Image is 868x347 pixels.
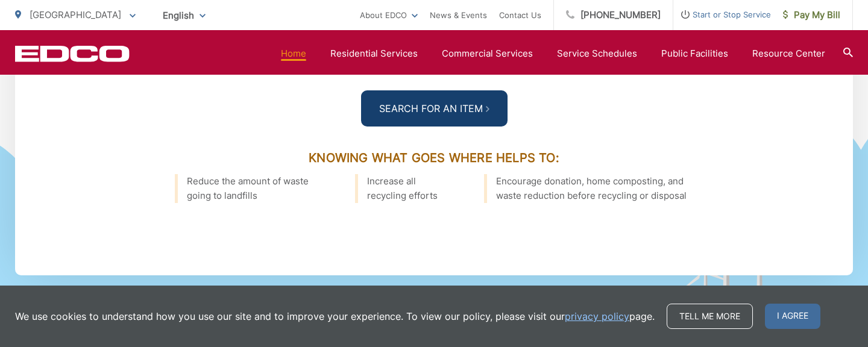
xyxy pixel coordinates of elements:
a: Search For an Item [361,90,508,127]
a: Public Facilities [661,46,728,61]
p: We use cookies to understand how you use our site and to improve your experience. To view our pol... [15,309,655,324]
a: privacy policy [565,309,629,324]
span: Pay My Bill [783,8,840,22]
li: Encourage donation, home composting, and waste reduction before recycling or disposal [484,174,693,203]
a: Commercial Services [442,46,533,61]
h3: Knowing What Goes Where Helps To: [87,151,781,165]
a: About EDCO [360,8,418,22]
li: Increase all recycling efforts [355,174,448,203]
span: English [154,5,215,26]
a: Service Schedules [557,46,637,61]
a: Tell me more [667,304,753,329]
a: News & Events [430,8,487,22]
a: EDCD logo. Return to the homepage. [15,45,130,62]
span: [GEOGRAPHIC_DATA] [30,9,121,20]
span: I agree [765,304,820,329]
a: Home [281,46,306,61]
a: Contact Us [499,8,541,22]
li: Reduce the amount of waste going to landfills [175,174,319,203]
a: Resource Center [752,46,825,61]
a: Residential Services [330,46,418,61]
